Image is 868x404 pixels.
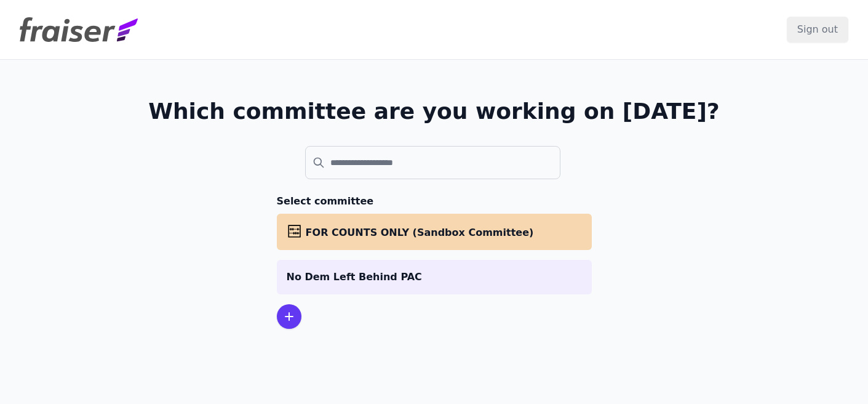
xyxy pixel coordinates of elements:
[306,227,534,238] span: FOR COUNTS ONLY (Sandbox Committee)
[277,214,592,250] a: FOR COUNTS ONLY (Sandbox Committee)
[287,270,582,285] p: No Dem Left Behind PAC
[20,17,138,42] img: Fraiser Logo
[148,99,720,124] h1: Which committee are you working on [DATE]?
[787,17,848,42] input: Sign out
[277,194,592,209] h3: Select committee
[277,260,592,294] a: No Dem Left Behind PAC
